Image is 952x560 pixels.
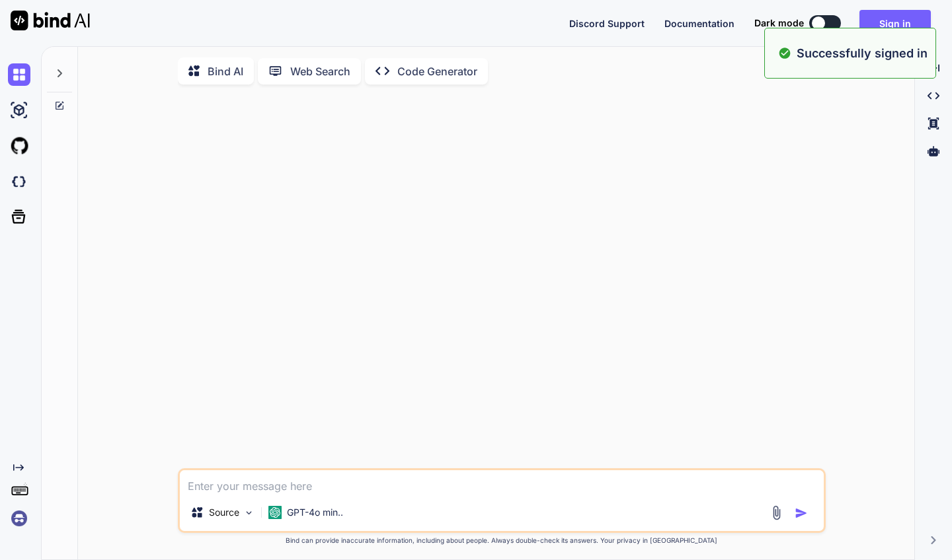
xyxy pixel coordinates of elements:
p: Code Generator [397,63,477,79]
img: ai-studio [8,99,30,122]
img: chat [8,63,30,86]
p: Bind AI [208,63,243,79]
p: Source [209,506,239,519]
img: githubLight [8,135,30,157]
p: Bind can provide inaccurate information, including about people. Always double-check its answers.... [178,536,826,545]
img: darkCloudIdeIcon [8,170,30,193]
button: Discord Support [569,17,645,30]
img: icon [795,507,808,520]
p: Web Search [290,63,350,79]
img: GPT-4o mini [268,506,282,519]
p: Successfully signed in [797,44,928,62]
img: attachment [769,505,784,520]
img: alert [778,44,791,62]
span: Discord Support [569,18,645,29]
img: signin [8,507,30,530]
img: Bind AI [11,11,90,30]
button: Sign in [859,10,931,36]
p: GPT-4o min.. [287,506,343,519]
button: Documentation [664,17,734,30]
span: Documentation [664,18,734,29]
span: Dark mode [754,17,804,30]
img: Pick Models [243,507,255,518]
